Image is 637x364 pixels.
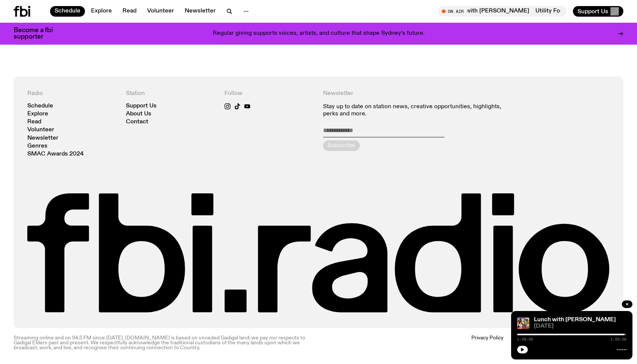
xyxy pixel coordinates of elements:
[573,6,623,17] button: Support Us
[126,103,157,109] a: Support Us
[27,143,47,149] a: Genres
[126,111,151,117] a: About Us
[27,151,84,157] a: SMAC Awards 2024
[180,6,220,17] a: Newsletter
[27,135,58,141] a: Newsletter
[471,336,504,351] a: Privacy Policy
[14,27,62,40] h3: Become a fbi supporter
[213,30,425,37] p: Regular giving supports voices, artists, and culture that shape Sydney’s future.
[27,111,48,117] a: Explore
[517,338,533,341] span: 1:58:06
[577,8,608,15] span: Support Us
[534,317,616,323] a: Lunch with [PERSON_NAME]
[438,6,567,17] button: On AirUtility Fog with [PERSON_NAME]Utility Fog with [PERSON_NAME]
[323,90,511,97] h4: Newsletter
[27,90,117,97] h4: Radio
[224,90,314,97] h4: Follow
[534,324,626,329] span: [DATE]
[118,6,141,17] a: Read
[323,103,511,118] p: Stay up to date on station news, creative opportunities, highlights, perks and more.
[27,103,53,109] a: Schedule
[27,119,41,125] a: Read
[50,6,85,17] a: Schedule
[86,6,116,17] a: Explore
[14,336,314,351] p: Streaming online and on 94.5 FM since [DATE]. [DOMAIN_NAME] is based on unceded Gadigal land; we ...
[610,338,626,341] span: 1:59:58
[126,119,148,125] a: Contact
[143,6,179,17] a: Volunteer
[323,140,360,151] button: Subscribe
[126,90,215,97] h4: Station
[27,127,54,133] a: Volunteer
